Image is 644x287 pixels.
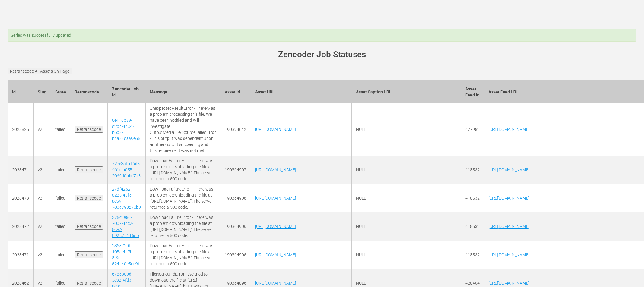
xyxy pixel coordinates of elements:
a: [URL][DOMAIN_NAME] [255,167,296,172]
th: Zencoder Job Id [108,80,146,103]
td: 418532 [461,156,484,184]
a: [URL][DOMAIN_NAME] [255,281,296,285]
td: 2028825 [8,103,34,156]
a: 2363720f-105a-4b7b-8f9d-524b40c5de9f [112,243,139,266]
td: 418532 [461,241,484,269]
input: Retranscode [75,223,103,230]
td: DownloadFailureError - There was a problem downloading the file at '[URL][DOMAIN_NAME]'. The serv... [146,156,220,184]
td: 2028473 [8,184,34,212]
td: DownloadFailureError - There was a problem downloading the file at '[URL][DOMAIN_NAME]'. The serv... [146,184,220,212]
th: Slug [34,80,51,103]
td: failed [51,241,70,269]
td: NULL [352,103,461,156]
a: [URL][DOMAIN_NAME] [489,252,529,257]
td: failed [51,103,70,156]
input: Retranscode [75,166,103,173]
a: [URL][DOMAIN_NAME] [255,224,296,229]
a: 27df4252-d225-43f6-ae59-780a798270b0 [112,187,141,210]
a: [URL][DOMAIN_NAME] [489,196,529,200]
a: [URL][DOMAIN_NAME] [489,167,529,172]
td: UnexpectedResultError - There was a problem processing this file. We have been notified and will ... [146,103,220,156]
input: Retranscode All Assets On Page [8,68,72,74]
td: 427982 [461,103,484,156]
th: Asset URL [251,80,352,103]
td: failed [51,184,70,212]
td: failed [51,156,70,184]
h1: Zencoder Job Statuses [16,50,628,59]
th: State [51,80,70,103]
a: [URL][DOMAIN_NAME] [489,281,529,285]
th: Message [146,80,220,103]
td: DownloadFailureError - There was a problem downloading the file at '[URL][DOMAIN_NAME]'. The serv... [146,241,220,269]
td: 2028471 [8,241,34,269]
td: DownloadFailureError - There was a problem downloading the file at '[URL][DOMAIN_NAME]'. The serv... [146,212,220,241]
td: 190364906 [220,212,251,241]
td: 190364907 [220,156,251,184]
td: 190364908 [220,184,251,212]
th: Asset Caption URL [352,80,461,103]
a: [URL][DOMAIN_NAME] [255,127,296,132]
a: [URL][DOMAIN_NAME] [489,127,529,132]
div: Series was successfully updated. [8,29,636,42]
input: Retranscode [75,126,103,133]
th: Id [8,80,34,103]
a: 0e116b89-d2bb-4404-b6b8-b4a84caa9e55 [112,118,140,141]
th: Asset Feed Id [461,80,484,103]
td: 2028472 [8,212,34,241]
input: Retranscode [75,251,103,258]
td: v2 [34,241,51,269]
input: Retranscode [75,195,103,201]
input: Retranscode [75,280,103,286]
td: failed [51,212,70,241]
td: 418532 [461,184,484,212]
a: 375c9e86-7007-44c2-8ce7-092fc1f115db [112,215,139,238]
a: 72ce3afb-f6d5-461e-b055-2069d0bbe7b5 [112,161,141,178]
a: [URL][DOMAIN_NAME] [255,252,296,257]
td: 190364905 [220,241,251,269]
td: 2028474 [8,156,34,184]
td: NULL [352,156,461,184]
td: v2 [34,156,51,184]
td: NULL [352,184,461,212]
td: 418532 [461,212,484,241]
td: 190394642 [220,103,251,156]
td: NULL [352,241,461,269]
td: v2 [34,103,51,156]
th: Asset Id [220,80,251,103]
th: Retranscode [70,80,108,103]
td: v2 [34,212,51,241]
td: v2 [34,184,51,212]
a: [URL][DOMAIN_NAME] [489,224,529,229]
td: NULL [352,212,461,241]
a: [URL][DOMAIN_NAME] [255,196,296,200]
